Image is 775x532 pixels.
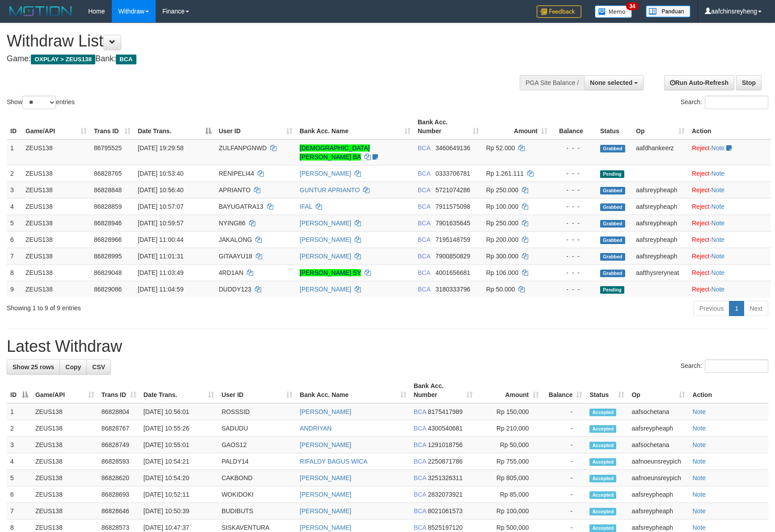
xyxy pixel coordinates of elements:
[414,458,426,465] span: BCA
[689,378,768,403] th: Action
[300,236,351,243] a: [PERSON_NAME]
[692,408,706,415] a: Note
[589,425,616,433] span: Accepted
[98,403,140,420] td: 86828804
[7,281,22,297] td: 9
[632,139,688,165] td: aafdhankeerz
[589,409,616,416] span: Accepted
[7,403,32,420] td: 1
[589,524,616,532] span: Accepted
[7,420,32,437] td: 2
[542,378,586,403] th: Balance: activate to sort column ascending
[90,114,134,139] th: Trans ID: activate to sort column ascending
[692,269,710,276] a: Reject
[436,144,470,152] span: Copy 3460649136 to clipboard
[94,220,122,227] span: 86828946
[22,248,90,264] td: ZEUS138
[428,474,463,481] span: Copy 3251326311 to clipboard
[219,186,250,194] span: APRIANTO
[7,378,32,403] th: ID: activate to sort column descending
[692,458,706,465] a: Note
[688,264,771,281] td: ·
[140,378,218,403] th: Date Trans.: activate to sort column ascending
[692,236,710,243] a: Reject
[692,170,710,177] a: Reject
[476,470,542,486] td: Rp 805,000
[138,144,183,152] span: [DATE] 19:29:58
[219,269,243,276] span: 4RD1AN
[32,470,98,486] td: ZEUS138
[476,503,542,519] td: Rp 100,000
[555,144,593,152] div: - - -
[300,474,351,481] a: [PERSON_NAME]
[140,437,218,453] td: [DATE] 10:55:01
[628,470,689,486] td: aafnoeunsreypich
[694,301,729,316] a: Previous
[300,286,351,293] a: [PERSON_NAME]
[219,203,263,210] span: BAYUGATRA13
[7,264,22,281] td: 8
[138,286,183,293] span: [DATE] 11:04:59
[600,203,625,211] span: Grabbed
[300,186,360,194] a: GUNTUR APRIANTO
[692,220,710,227] a: Reject
[705,96,768,109] input: Search:
[436,236,470,243] span: Copy 7195148759 to clipboard
[98,437,140,453] td: 86828749
[744,301,768,316] a: Next
[418,170,430,177] span: BCA
[138,186,183,194] span: [DATE] 10:56:40
[140,453,218,470] td: [DATE] 10:54:21
[628,486,689,503] td: aafsreypheaph
[140,503,218,519] td: [DATE] 10:50:39
[138,253,183,260] span: [DATE] 11:01:31
[736,75,762,90] a: Stop
[486,144,515,152] span: Rp 52.000
[555,285,593,294] div: - - -
[600,220,625,228] span: Grabbed
[692,286,710,293] a: Reject
[414,114,483,139] th: Bank Acc. Number: activate to sort column ascending
[428,458,463,465] span: Copy 2250871786 to clipboard
[300,458,367,465] a: RIFALDY BAGUS WICA
[98,486,140,503] td: 86828693
[300,170,351,177] a: [PERSON_NAME]
[551,114,597,139] th: Balance
[414,474,426,481] span: BCA
[94,269,122,276] span: 86829048
[688,215,771,231] td: ·
[486,286,515,293] span: Rp 50.000
[692,186,710,194] a: Reject
[7,359,60,375] a: Show 25 rows
[7,338,768,355] h1: Latest Withdraw
[418,236,430,243] span: BCA
[94,144,122,152] span: 86795525
[428,507,463,515] span: Copy 8021061573 to clipboard
[590,79,632,86] span: None selected
[600,187,625,194] span: Grabbed
[600,170,624,178] span: Pending
[138,269,183,276] span: [DATE] 11:03:49
[476,453,542,470] td: Rp 755,000
[218,403,296,420] td: ROSSSID
[418,286,430,293] span: BCA
[476,403,542,420] td: Rp 150,000
[414,491,426,498] span: BCA
[414,524,426,531] span: BCA
[436,286,470,293] span: Copy 3180333796 to clipboard
[729,301,744,316] a: 1
[711,203,725,210] a: Note
[589,508,616,515] span: Accepted
[98,420,140,437] td: 86828767
[664,75,734,90] a: Run Auto-Refresh
[711,253,725,260] a: Note
[520,75,584,90] div: PGA Site Balance /
[542,453,586,470] td: -
[94,286,122,293] span: 86829086
[22,114,90,139] th: Game/API: activate to sort column ascending
[7,470,32,486] td: 5
[589,491,616,499] span: Accepted
[7,55,508,63] h4: Game: Bank:
[692,425,706,432] a: Note
[486,269,518,276] span: Rp 106.000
